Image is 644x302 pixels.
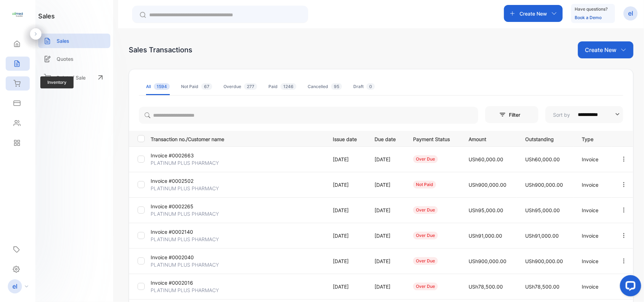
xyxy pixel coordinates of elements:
[375,283,399,290] p: [DATE]
[38,34,110,48] a: Sales
[268,83,296,90] div: Paid
[280,83,296,90] span: 1246
[545,106,623,123] button: Sort by
[154,83,170,90] span: 1594
[525,156,560,162] span: USh60,000.00
[413,283,438,290] div: over due
[525,258,563,264] span: USh900,000.00
[375,257,399,265] p: [DATE]
[413,257,438,265] div: over due
[353,83,375,90] div: Draft
[151,254,208,261] p: Invoice #0002040
[244,83,257,90] span: 277
[151,236,219,243] p: PLATINUM PLUS PHARMACY
[151,152,208,159] p: Invoice #0002663
[40,76,74,88] span: Inventory
[181,83,212,90] div: Not Paid
[151,185,219,192] p: PLATINUM PLUS PHARMACY
[628,9,633,18] p: el
[553,111,570,118] p: Sort by
[333,232,360,239] p: [DATE]
[375,134,399,143] p: Due date
[578,41,633,58] button: Create New
[413,155,438,163] div: over due
[623,5,638,22] button: el
[331,83,342,90] span: 95
[575,15,602,20] a: Book a Demo
[375,207,399,214] p: [DATE]
[333,134,360,143] p: Issue date
[308,83,342,90] div: Cancelled
[38,52,110,66] a: Quotes
[333,156,360,163] p: [DATE]
[366,83,375,90] span: 0
[333,181,360,188] p: [DATE]
[520,10,547,17] p: Create New
[333,207,360,214] p: [DATE]
[151,286,219,294] p: PLATINUM PLUS PHARMACY
[151,203,208,210] p: Invoice #0002265
[201,83,212,90] span: 67
[12,282,17,291] p: el
[525,134,567,143] p: Outstanding
[525,233,559,239] span: USh91,000.00
[375,156,399,163] p: [DATE]
[38,70,110,85] a: Point of Sale
[413,134,454,143] p: Payment Status
[151,210,219,217] p: PLATINUM PLUS PHARMACY
[413,206,438,214] div: over due
[333,283,360,290] p: [DATE]
[57,74,86,81] p: Point of Sale
[469,134,511,143] p: Amount
[224,83,257,90] div: Overdue
[469,182,506,188] span: USh900,000.00
[525,284,559,290] span: USh78,500.00
[151,279,208,286] p: Invoice #0002016
[582,232,606,239] p: Invoice
[582,181,606,188] p: Invoice
[469,207,503,213] span: USh95,000.00
[333,257,360,265] p: [DATE]
[469,258,506,264] span: USh900,000.00
[582,207,606,214] p: Invoice
[614,272,644,302] iframe: LiveChat chat widget
[146,83,170,90] div: All
[375,181,399,188] p: [DATE]
[582,283,606,290] p: Invoice
[413,181,436,188] div: not paid
[151,159,219,167] p: PLATINUM PLUS PHARMACY
[38,11,55,21] h1: sales
[504,5,563,22] button: Create New
[525,182,563,188] span: USh900,000.00
[375,232,399,239] p: [DATE]
[582,257,606,265] p: Invoice
[413,232,438,239] div: over due
[57,55,74,63] p: Quotes
[12,9,23,20] img: logo
[151,134,324,143] p: Transaction no./Customer name
[469,284,503,290] span: USh78,500.00
[525,207,560,213] span: USh95,000.00
[57,37,69,45] p: Sales
[151,177,208,185] p: Invoice #0002502
[129,45,192,55] div: Sales Transactions
[575,6,608,13] p: Have questions?
[469,156,503,162] span: USh60,000.00
[469,233,502,239] span: USh91,000.00
[151,261,219,268] p: PLATINUM PLUS PHARMACY
[582,134,606,143] p: Type
[151,228,208,236] p: Invoice #0002140
[585,46,616,54] p: Create New
[582,156,606,163] p: Invoice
